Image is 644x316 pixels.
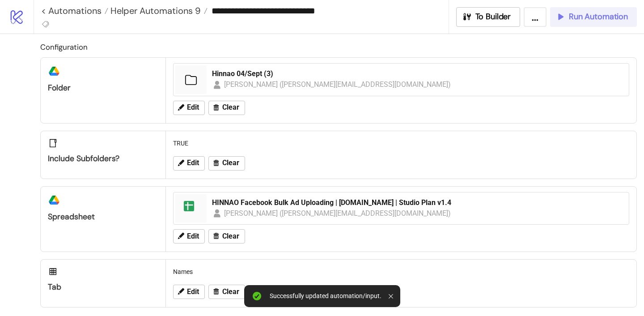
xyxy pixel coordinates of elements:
[212,69,623,79] div: Hinnao 04/Sept (3)
[187,232,199,240] span: Edit
[212,198,623,208] div: HINNAO Facebook Bulk Ad Uploading | [DOMAIN_NAME] | Studio Plan v1.4
[270,292,381,300] div: Successfully updated automation/input.
[48,83,158,93] div: Folder
[48,212,158,222] div: Spreadsheet
[48,282,158,292] div: Tab
[173,285,205,299] button: Edit
[187,288,199,296] span: Edit
[208,229,245,243] button: Clear
[224,208,451,219] div: [PERSON_NAME] ([PERSON_NAME][EMAIL_ADDRESS][DOMAIN_NAME])
[40,41,637,53] h2: Configuration
[569,12,628,22] span: Run Automation
[173,229,205,243] button: Edit
[222,159,239,167] span: Clear
[208,101,245,115] button: Clear
[187,103,199,111] span: Edit
[550,7,637,27] button: Run Automation
[224,79,451,90] div: [PERSON_NAME] ([PERSON_NAME][EMAIL_ADDRESS][DOMAIN_NAME])
[222,288,239,296] span: Clear
[41,6,108,15] a: < Automations
[208,156,245,171] button: Clear
[222,103,239,111] span: Clear
[187,159,199,167] span: Edit
[108,5,201,17] span: Helper Automations 9
[173,156,205,171] button: Edit
[108,6,208,15] a: Helper Automations 9
[524,7,547,27] button: ...
[475,12,511,22] span: To Builder
[169,135,633,152] div: TRUE
[169,263,633,280] div: Names
[456,7,521,27] button: To Builder
[48,154,158,164] div: Include subfolders?
[173,101,205,115] button: Edit
[208,285,245,299] button: Clear
[222,232,239,240] span: Clear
